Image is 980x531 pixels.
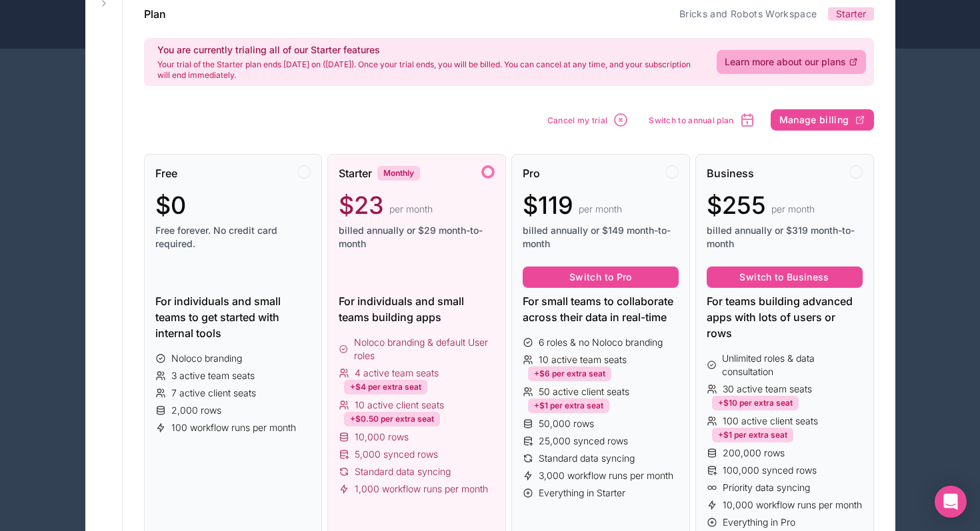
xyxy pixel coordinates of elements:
[377,166,420,181] div: Monthly
[539,469,673,482] span: 3,000 workflow runs per month
[155,224,311,251] span: Free forever. No credit card required.
[707,293,863,341] div: For teams building advanced apps with lots of users or rows
[644,107,759,133] button: Switch to annual plan
[523,165,540,181] span: Pro
[355,366,439,380] span: 4 active team seats
[355,398,444,412] span: 10 active client seats
[723,464,817,477] span: 100,000 synced rows
[579,203,622,216] span: per month
[722,352,862,378] span: Unlimited roles & data consultation
[723,446,785,460] span: 200,000 rows
[707,266,863,288] button: Switch to Business
[723,481,810,494] span: Priority data syncing
[157,43,701,57] h2: You are currently trialing all of our Starter features
[771,203,815,216] span: per month
[355,482,488,496] span: 1,000 workflow runs per month
[144,6,166,22] h1: Plan
[539,434,628,448] span: 25,000 synced rows
[707,224,863,251] span: billed annually or $319 month-to-month
[539,353,627,366] span: 10 active team seats
[528,366,611,381] div: +$6 per extra seat
[339,293,495,325] div: For individuals and small teams building apps
[523,224,679,251] span: billed annually or $149 month-to-month
[539,452,635,465] span: Standard data syncing
[523,266,679,288] button: Switch to Pro
[543,107,634,133] button: Cancel my trial
[712,396,799,410] div: +$10 per extra seat
[355,465,451,478] span: Standard data syncing
[171,421,296,434] span: 100 workflow runs per month
[157,59,701,81] p: Your trial of the Starter plan ends [DATE] on ([DATE]). Once your trial ends, you will be billed....
[171,386,256,400] span: 7 active client seats
[771,109,874,131] button: Manage billing
[354,336,495,362] span: Noloco branding & default User roles
[389,203,433,216] span: per month
[836,7,866,21] span: Starter
[707,192,766,219] span: $255
[723,414,818,428] span: 100 active client seats
[779,114,849,126] span: Manage billing
[523,192,573,219] span: $119
[723,382,812,396] span: 30 active team seats
[723,498,862,512] span: 10,000 workflow runs per month
[339,165,372,181] span: Starter
[171,369,255,382] span: 3 active team seats
[712,428,793,442] div: +$1 per extra seat
[539,385,629,398] span: 50 active client seats
[171,352,242,365] span: Noloco branding
[155,165,177,181] span: Free
[339,192,384,219] span: $23
[679,8,817,19] a: Bricks and Robots Workspace
[539,336,663,349] span: 6 roles & no Noloco branding
[339,224,495,251] span: billed annually or $29 month-to-month
[539,486,625,500] span: Everything in Starter
[935,486,967,518] div: Open Intercom Messenger
[523,293,679,325] div: For small teams to collaborate across their data in real-time
[649,115,733,125] span: Switch to annual plan
[344,380,427,394] div: +$4 per extra seat
[355,448,438,461] span: 5,000 synced rows
[155,192,186,219] span: $0
[155,293,311,341] div: For individuals and small teams to get started with internal tools
[355,430,409,444] span: 10,000 rows
[547,115,608,125] span: Cancel my trial
[707,165,754,181] span: Business
[171,404,221,417] span: 2,000 rows
[725,55,846,69] span: Learn more about our plans
[717,50,866,74] a: Learn more about our plans
[539,417,594,430] span: 50,000 rows
[344,412,440,426] div: +$0.50 per extra seat
[528,398,609,413] div: +$1 per extra seat
[723,516,795,529] span: Everything in Pro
